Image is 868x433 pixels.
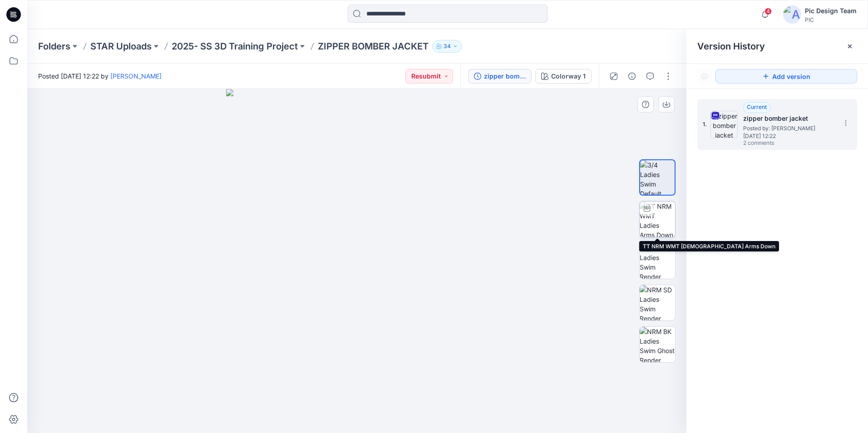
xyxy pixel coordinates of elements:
button: 34 [432,40,462,53]
img: TT NRM WMT Ladies Arms Down [640,202,675,237]
img: 3/4 Ladies Swim Default [640,160,675,195]
span: Version History [697,41,765,52]
img: NRM BK Ladies Swim Ghost Render [640,327,675,362]
img: NRM SD Ladies Swim Render [640,285,675,320]
p: 34 [444,41,451,51]
h5: zipper bomber jacket [743,113,834,124]
a: 2025- SS 3D Training Project [172,40,298,53]
img: eyJhbGciOiJIUzI1NiIsImtpZCI6IjAiLCJzbHQiOiJzZXMiLCJ0eXAiOiJKV1QifQ.eyJkYXRhIjp7InR5cGUiOiJzdG9yYW... [226,89,488,433]
span: 2 comments [743,140,807,147]
button: Details [625,69,639,84]
span: 4 [764,8,772,15]
button: Close [846,43,853,50]
p: ZIPPER BOMBER JACKET [318,40,429,53]
img: NRM FT Ladies Swim Render [640,243,675,279]
button: zipper bomber jacket [468,69,532,84]
span: Posted [DATE] 12:22 by [38,71,162,81]
span: 1. [703,120,707,128]
span: Current [747,103,767,110]
span: Posted by: Oshadhi Hiruni [743,124,834,133]
span: [DATE] 12:22 [743,133,834,139]
div: PIC [805,16,857,23]
img: avatar [783,5,801,24]
a: STAR Uploads [90,40,152,53]
button: Show Hidden Versions [697,69,712,84]
div: Colorway 1 [551,71,586,81]
div: zipper bomber jacket [484,71,526,81]
div: Pic Design Team [805,5,857,16]
img: zipper bomber jacket [710,111,738,138]
button: Colorway 1 [535,69,592,84]
a: [PERSON_NAME] [110,72,162,80]
a: Folders [38,40,70,53]
button: Add version [715,69,857,84]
